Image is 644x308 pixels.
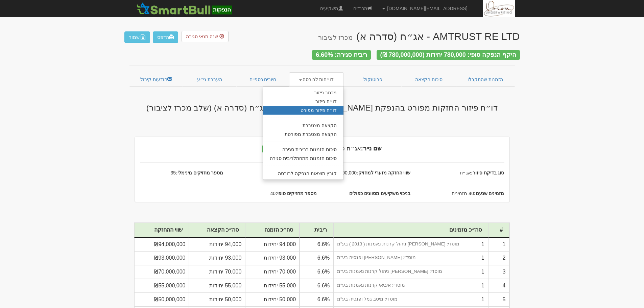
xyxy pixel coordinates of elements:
[416,169,509,176] span: אג״ח
[357,170,410,175] strong: שווי החזקה מזערי למחזיק:
[300,265,333,279] td: 6.6%
[263,169,343,178] a: קובץ תוצאות הנפקה לבורסה
[322,169,416,176] span: 200,000 ₪
[129,72,183,87] a: הודעות קיבול
[134,293,189,307] td: ₪50,000,000
[318,31,520,42] div: AMTRUST RE LTD - אג״ח (סדרה א)
[237,72,289,87] a: חיובים כספיים
[471,170,504,175] strong: סוג בדיקת פיזור:
[488,251,509,265] td: 2
[229,190,322,197] span: 40
[488,265,509,279] td: 3
[474,191,504,196] strong: מזמינים שנענו:
[263,154,343,163] a: סיכום הזמנות מתחתלריבית סגירה
[182,31,229,42] button: שנה תנאי סגירה
[124,31,150,43] button: שמור
[300,279,333,293] td: 6.6%
[245,238,300,252] td: 94,000 יחידות
[135,145,509,152] h4: אג״ח סדרה א
[263,88,343,97] a: מכתב פיזור
[488,293,509,307] td: 5
[333,251,488,265] td: 1
[456,72,515,87] a: הזמנות שהתקבלו
[488,223,509,238] th: #
[263,145,343,154] a: סיכום הזמנות בריבית סגירה
[312,50,371,60] div: ריבית סגירה: 6.60%
[337,241,459,246] small: מוסדי: [PERSON_NAME] ניהול קרנות נאמנות ( 2013 ) בע"מ
[300,251,333,265] td: 6.6%
[300,293,333,307] td: 6.6%
[263,106,343,115] a: דו״ח פיזור מפורט
[176,170,223,175] strong: מספר מחזיקים מינימלי:
[349,191,411,196] strong: בניכוי משקיעים מסווגים כפולים
[189,265,245,279] td: 70,000 יחידות
[300,223,333,238] th: ריבית
[135,2,234,15] img: SmartBull Logo
[289,72,344,87] a: דו״חות לבורסה
[344,72,402,87] a: פרוטוקול
[245,223,300,238] th: סה״כ הזמנה
[186,34,218,39] span: שנה תנאי סגירה
[416,190,509,197] span: 40 מזמינים
[245,293,300,307] td: 50,000 יחידות
[189,293,245,307] td: 50,000 יחידות
[263,97,343,106] a: דו״ח פיזור
[134,238,189,252] td: ₪94,000,000
[183,72,237,87] a: העברת ני״ע
[263,121,343,130] a: הקצאה מצטברת
[135,169,229,176] span: 35
[153,31,178,43] a: הדפס
[318,34,353,41] small: מכרז לציבור
[333,223,488,238] th: סה״כ מזמינים
[300,238,333,252] td: 6.6%
[245,251,300,265] td: 93,000 יחידות
[134,279,189,293] td: ₪55,000,000
[229,169,322,176] span: 1,000 ₪
[134,251,189,265] td: ₪93,000,000
[134,265,189,279] td: ₪70,000,000
[488,238,509,252] td: 1
[333,238,488,252] td: 1
[333,279,488,293] td: 1
[402,72,456,87] a: סיכום הקצאה
[245,265,300,279] td: 70,000 יחידות
[337,269,442,274] small: מוסדי: [PERSON_NAME] ניהול קרנות נאמנות בע"מ
[276,191,317,196] strong: מספר מחזיקים סופי:
[337,255,416,260] small: מוסדי: [PERSON_NAME] ופנסיה בע"מ
[245,279,300,293] td: 55,000 יחידות
[337,283,405,288] small: מוסדי: איביאי קרנות נאמנות בע"מ
[140,34,146,40] img: excel-file-white.png
[124,103,520,112] h3: דו״ח פיזור החזקות מפורט בהנפקת [PERSON_NAME] RE LTD - אג״ח (סדרה א) (שלב מכרז לציבור)
[361,145,382,152] strong: שם נייר:
[333,265,488,279] td: 1
[189,251,245,265] td: 93,000 יחידות
[189,238,245,252] td: 94,000 יחידות
[189,223,245,238] th: סה״כ הקצאה
[377,50,520,60] div: היקף הנפקה סופי: 780,000 יחידות (780,000,000 ₪)
[189,279,245,293] td: 55,000 יחידות
[337,297,398,302] small: מוסדי: מיטב גמל ופנסיה בע"מ
[134,223,189,238] th: שווי ההחזקה
[488,279,509,293] td: 4
[263,130,343,139] a: הקצאה מצטברת מפורטת
[333,293,488,307] td: 1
